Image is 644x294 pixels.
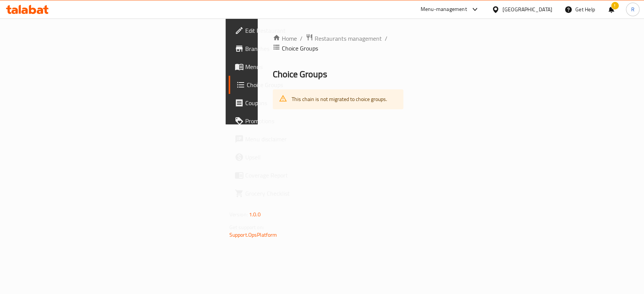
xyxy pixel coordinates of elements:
[245,44,327,53] span: Branches
[503,5,552,14] div: [GEOGRAPHIC_DATA]
[315,34,382,43] span: Restaurants management
[245,153,327,162] span: Upsell
[229,184,333,202] a: Grocery Checklist
[229,230,277,240] a: Support.OpsPlatform
[631,5,634,14] span: R
[229,210,248,219] span: Version:
[229,94,333,112] a: Coupons
[249,210,261,219] span: 1.0.0
[421,5,467,14] div: Menu-management
[229,166,333,184] a: Coverage Report
[245,26,327,35] span: Edit Restaurant
[229,148,333,166] a: Upsell
[385,34,387,43] li: /
[306,34,382,43] a: Restaurants management
[229,222,264,232] span: Get support on:
[245,189,327,198] span: Grocery Checklist
[245,135,327,144] span: Menu disclaimer
[245,116,327,126] span: Promotions
[245,98,327,107] span: Coupons
[229,130,333,148] a: Menu disclaimer
[229,21,333,40] a: Edit Restaurant
[229,76,333,94] a: Choice Groups
[273,34,404,53] nav: breadcrumb
[245,171,327,180] span: Coverage Report
[245,62,327,71] span: Menus
[229,58,333,76] a: Menus
[229,112,333,130] a: Promotions
[247,80,327,89] span: Choice Groups
[292,92,387,107] div: This chain is not migrated to choice groups.
[229,40,333,58] a: Branches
